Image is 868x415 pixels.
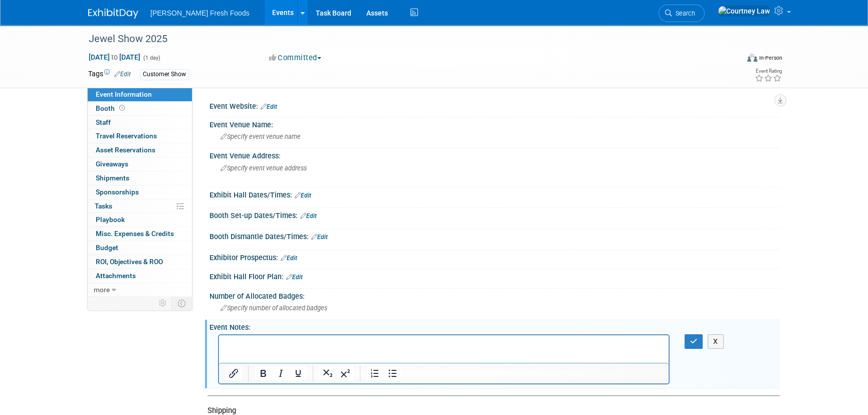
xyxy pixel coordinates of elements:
[209,148,780,161] div: Event Venue Address:
[110,53,119,61] span: to
[96,258,163,266] span: ROI, Objectives & ROO
[295,192,311,199] a: Edit
[219,335,669,363] iframe: Rich Text Area
[95,202,112,210] span: Tasks
[88,199,192,213] a: Tasks
[96,90,152,98] span: Event Information
[718,6,770,17] img: Courtney Law
[88,88,192,101] a: Event Information
[337,366,354,380] button: Superscript
[96,174,129,182] span: Shipments
[172,297,192,310] td: Toggle Event Tabs
[366,366,383,380] button: Numbered list
[679,52,782,67] div: Event Format
[114,71,131,78] a: Edit
[759,54,782,62] div: In-Person
[96,118,111,126] span: Staff
[209,289,780,301] div: Number of Allocated Badges:
[88,171,192,185] a: Shipments
[88,213,192,227] a: Playbook
[96,104,127,112] span: Booth
[88,102,192,115] a: Booth
[96,160,128,168] span: Giveaways
[255,366,272,380] button: Bold
[209,187,780,200] div: Exhibit Hall Dates/Times:
[221,164,307,172] span: Specify event venue address
[209,269,780,282] div: Exhibit Hall Floor Plan:
[117,104,127,112] span: Booth not reserved yet
[96,244,118,252] span: Budget
[88,269,192,283] a: Attachments
[272,366,289,380] button: Italic
[96,216,125,224] span: Playbook
[96,132,157,140] span: Travel Reservations
[221,133,301,140] span: Specify event venue name
[94,286,110,294] span: more
[88,143,192,157] a: Asset Reservations
[88,157,192,171] a: Giveaways
[88,116,192,129] a: Staff
[281,255,297,262] a: Edit
[672,10,695,17] span: Search
[142,55,160,61] span: (1 day)
[88,241,192,255] a: Budget
[88,9,138,19] img: ExhibitDay
[209,229,780,242] div: Booth Dismantle Dates/Times:
[96,188,139,196] span: Sponsorships
[209,208,780,221] div: Booth Set-up Dates/Times:
[88,53,141,62] span: [DATE] [DATE]
[88,69,131,80] td: Tags
[221,304,327,312] span: Specify number of allocated badges
[88,227,192,241] a: Misc. Expenses & Credits
[88,185,192,199] a: Sponsorships
[96,230,174,238] span: Misc. Expenses & Credits
[209,99,780,112] div: Event Website:
[85,30,723,48] div: Jewel Show 2025
[209,117,780,130] div: Event Venue Name:
[319,366,336,380] button: Subscript
[209,320,780,332] div: Event Notes:
[261,103,277,110] a: Edit
[88,255,192,269] a: ROI, Objectives & ROO
[96,272,136,280] span: Attachments
[311,234,328,241] a: Edit
[266,53,325,63] button: Committed
[747,54,757,62] img: Format-Inperson.png
[384,366,401,380] button: Bullet list
[154,297,172,310] td: Personalize Event Tab Strip
[140,69,189,80] div: Customer Show
[708,334,724,349] button: X
[88,283,192,297] a: more
[96,146,155,154] span: Asset Reservations
[300,213,317,220] a: Edit
[659,5,705,22] a: Search
[286,274,303,281] a: Edit
[150,9,250,17] span: [PERSON_NAME] Fresh Foods
[209,250,780,263] div: Exhibitor Prospectus:
[290,366,307,380] button: Underline
[755,69,782,74] div: Event Rating
[225,366,242,380] button: Insert/edit link
[88,129,192,143] a: Travel Reservations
